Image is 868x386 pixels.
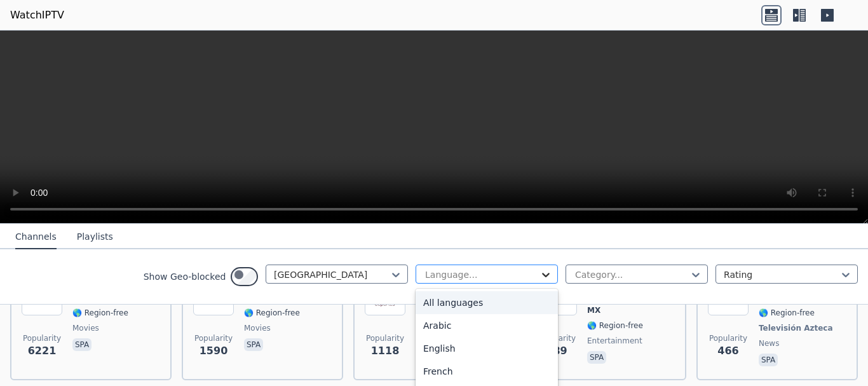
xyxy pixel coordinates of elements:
button: Channels [15,225,57,249]
div: All languages [416,291,558,314]
div: Arabic [416,314,558,337]
span: 🌎 Region-free [587,321,643,331]
span: 🌎 Region-free [244,308,300,318]
p: spa [72,338,92,351]
span: entertainment [587,336,642,346]
div: French [416,360,558,383]
a: WatchIPTV [10,8,64,23]
p: spa [244,338,263,351]
span: MX [587,305,600,315]
span: Popularity [23,333,61,343]
span: 🌎 Region-free [72,308,128,318]
p: spa [759,354,778,366]
span: movies [72,323,99,333]
div: English [416,337,558,360]
span: 466 [717,343,738,359]
span: movies [244,323,271,333]
span: Popularity [709,333,747,343]
span: 6221 [28,343,57,359]
span: 1118 [371,343,400,359]
span: Televisión Azteca [759,323,833,333]
span: news [759,338,779,348]
p: spa [587,351,606,364]
span: 🌎 Region-free [759,308,815,318]
span: 1590 [200,343,228,359]
span: Popularity [366,333,404,343]
span: Popularity [194,333,233,343]
button: Playlists [77,225,113,249]
label: Show Geo-blocked [144,270,226,283]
